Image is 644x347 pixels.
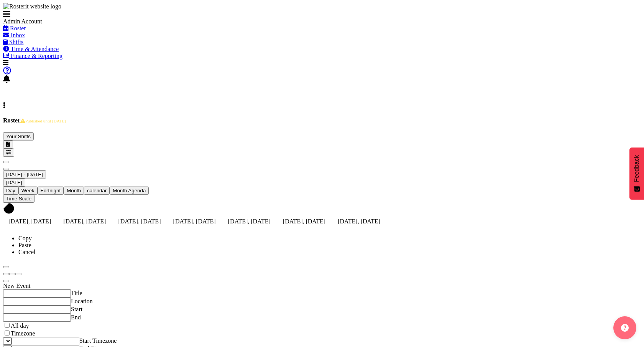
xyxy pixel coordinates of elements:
span: Roster [10,25,26,31]
span: Month [67,188,81,193]
a: Time & Attendance [3,46,59,52]
input: All day [5,323,10,328]
button: Filter Shifts [3,149,14,157]
button: Close [3,280,9,282]
span: Week [21,188,34,193]
div: previous period [3,157,641,164]
span: Finance & Reporting [11,53,62,59]
span: Timezone [11,330,35,337]
span: All day [11,322,29,329]
span: Time & Attendance [11,46,59,52]
a: Inbox [3,32,25,38]
label: Title [71,290,82,296]
span: [DATE], [DATE] [173,218,216,225]
span: [DATE], [DATE] [338,218,380,225]
span: [DATE] - [DATE] [6,172,43,177]
label: Start Timezone [79,337,117,344]
button: Today [3,178,25,187]
span: Your Shifts [6,134,31,139]
button: Previous [3,161,9,163]
div: dropdownlist [3,337,195,345]
span: [DATE], [DATE] [228,218,271,225]
button: Download a PDF of the roster according to the set date range. [3,140,13,149]
input: Start Timezone [11,337,79,345]
button: Next [3,168,9,170]
span: [DATE], [DATE] [283,218,325,225]
span: [DATE] [6,180,22,185]
div: October 06 - 12, 2025 [3,170,641,178]
button: Fortnight [38,187,64,195]
span: [DATE], [DATE] [118,218,161,225]
label: End [71,314,81,321]
input: Timezone [5,330,10,335]
button: Month Agenda [110,187,149,195]
img: help-xxl-2.png [621,324,629,332]
span: Inbox [11,32,25,38]
button: Time Scale [3,195,34,203]
span: Shifts [9,39,23,45]
input: Title [3,289,71,297]
label: Start [71,306,82,312]
div: Timeline Week of October 9, 2025 [3,157,641,229]
a: Shifts [3,39,23,45]
h4: Roster [3,117,641,124]
span: Feedback [633,155,640,182]
span: [DATE], [DATE] [8,218,51,225]
button: Month [84,187,110,195]
a: Finance & Reporting [3,53,62,59]
div: Admin Account [3,18,118,25]
input: Location [3,297,71,306]
button: Timeline Week [18,187,38,195]
a: Roster [3,25,26,31]
span: Day [6,188,15,193]
span: Fortnight [41,188,61,193]
button: October 2025 [3,170,46,178]
span: Time Scale [6,196,31,202]
button: Close [3,266,9,268]
li: Copy [18,235,641,242]
li: Cancel [18,249,641,256]
button: Your Shifts [3,132,34,140]
span: Published until [DATE] [20,119,66,123]
button: Timeline Day [3,187,18,195]
label: Location [71,298,93,304]
div: next period [3,164,641,170]
input: End [3,314,71,322]
input: Start [3,306,71,314]
li: Paste [18,242,641,249]
div: New Event [3,283,195,289]
span: Month Agenda [113,188,146,193]
button: Timeline Month [64,187,84,195]
button: Feedback - Show survey [629,147,644,200]
img: Rosterit website logo [3,3,61,10]
span: calendar [87,188,107,193]
span: [DATE], [DATE] [63,218,106,225]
